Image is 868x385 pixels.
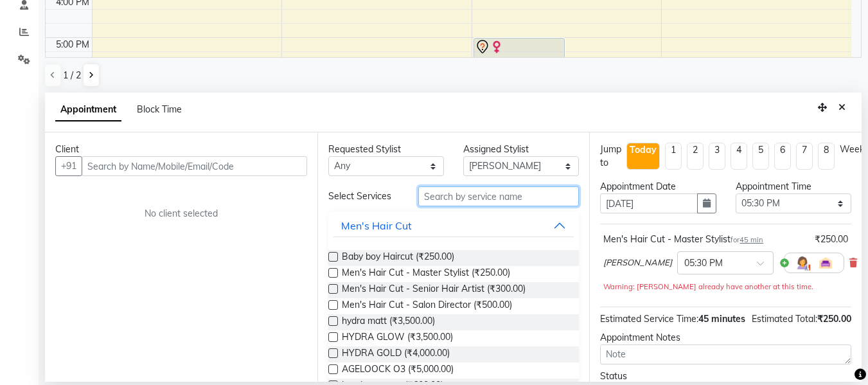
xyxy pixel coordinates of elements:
[752,143,769,170] li: 5
[342,346,450,363] span: HYDRA GOLD (₹4,000.00)
[752,313,817,325] span: Estimated Total:
[833,98,851,118] button: Close
[55,156,82,176] button: +91
[342,266,510,282] span: Men's Hair Cut - Master Stylist (₹250.00)
[53,38,92,51] div: 5:00 PM
[474,39,565,143] div: [PERSON_NAME], TK01, 05:00 PM-07:30 PM, Women Keratin /Cysteine/ Qod/ [MEDICAL_DATA] - Short Hair
[600,313,698,325] span: Estimated Service Time:
[600,143,621,170] div: Jump to
[731,235,763,244] small: for
[603,233,763,246] div: Men's Hair Cut - Master Stylist
[818,143,835,170] li: 8
[731,143,747,170] li: 4
[774,143,791,170] li: 6
[342,363,454,379] span: AGELOOCK O3 (₹5,000.00)
[319,190,409,203] div: Select Services
[600,370,716,383] div: Status
[341,218,412,233] div: Men's Hair Cut
[796,143,813,170] li: 7
[342,250,454,266] span: Baby boy Haircut (₹250.00)
[342,282,526,298] span: Men's Hair Cut - Senior Hair Artist (₹300.00)
[463,143,579,156] div: Assigned Stylist
[698,313,745,325] span: 45 minutes
[736,180,851,193] div: Appointment Time
[603,256,672,269] span: [PERSON_NAME]
[342,330,453,346] span: HYDRA GLOW (₹3,500.00)
[342,314,435,330] span: hydra matt (₹3,500.00)
[63,69,81,82] span: 1 / 2
[328,143,444,156] div: Requested Stylist
[817,313,851,325] span: ₹250.00
[795,255,810,271] img: Hairdresser.png
[630,143,657,157] div: Today
[55,98,121,121] span: Appointment
[709,143,725,170] li: 3
[600,180,716,193] div: Appointment Date
[137,103,182,115] span: Block Time
[818,255,833,271] img: Interior.png
[600,331,851,345] div: Appointment Notes
[815,233,848,246] div: ₹250.00
[86,207,276,220] div: No client selected
[333,214,574,237] button: Men's Hair Cut
[603,282,813,291] small: Warning: [PERSON_NAME] already have another at this time.
[665,143,682,170] li: 1
[342,298,512,314] span: Men's Hair Cut - Salon Director (₹500.00)
[418,186,579,206] input: Search by service name
[55,143,307,156] div: Client
[82,156,307,176] input: Search by Name/Mobile/Email/Code
[600,193,697,213] input: yyyy-mm-dd
[740,235,763,244] span: 45 min
[687,143,704,170] li: 2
